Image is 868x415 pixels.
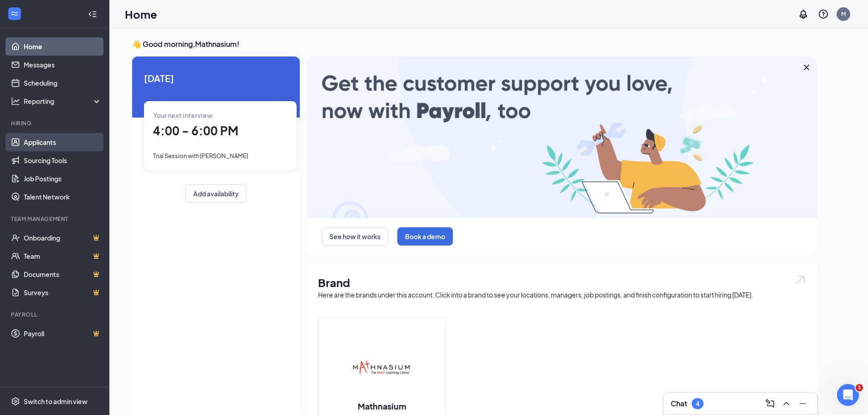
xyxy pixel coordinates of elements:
svg: QuestionInfo [818,9,829,20]
a: SurveysCrown [24,283,102,302]
div: Reporting [24,97,102,106]
button: ChevronUp [779,396,794,411]
button: Minimize [796,396,810,411]
h1: Home [125,6,157,22]
a: Talent Network [24,188,102,206]
span: 4:00 - 6:00 PM [153,123,238,138]
h1: Brand [318,275,806,290]
a: Scheduling [24,74,102,92]
span: Your next interview [153,111,212,119]
h3: Chat [671,399,687,409]
svg: Cross [801,62,812,73]
svg: Analysis [11,97,20,106]
span: Trial Session with [PERSON_NAME] [153,152,248,159]
a: Applicants [24,133,102,151]
a: OnboardingCrown [24,229,102,247]
iframe: Intercom live chat [837,384,859,406]
svg: Minimize [797,398,808,409]
div: Payroll [11,311,100,318]
span: 1 [856,384,863,391]
img: open.6027fd2a22e1237b5b06.svg [795,275,806,285]
h3: 👋 Good morning, Mathnasium ! [132,39,817,49]
svg: ChevronUp [781,398,792,409]
span: [DATE] [144,71,288,85]
a: DocumentsCrown [24,265,102,283]
a: PayrollCrown [24,324,102,343]
button: ComposeMessage [763,396,777,411]
svg: WorkstreamLogo [10,9,19,18]
div: Here are the brands under this account. Click into a brand to see your locations, managers, job p... [318,290,806,299]
button: Book a demo [397,227,453,246]
a: Sourcing Tools [24,151,102,169]
svg: Settings [11,397,20,406]
div: M [841,10,846,18]
a: Home [24,37,102,56]
svg: Notifications [798,9,809,20]
a: Job Postings [24,169,102,188]
div: 4 [696,400,699,408]
button: See how it works [322,227,388,246]
button: Add availability [185,184,247,203]
a: TeamCrown [24,247,102,265]
div: Team Management [11,215,100,223]
svg: Collapse [88,10,97,19]
div: Hiring [11,119,100,127]
img: Mathnasium [353,338,411,397]
svg: ComposeMessage [765,398,776,409]
h2: Mathnasium [349,400,416,412]
img: payroll-large.gif [307,56,817,218]
div: Switch to admin view [24,397,87,406]
a: Messages [24,56,102,74]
